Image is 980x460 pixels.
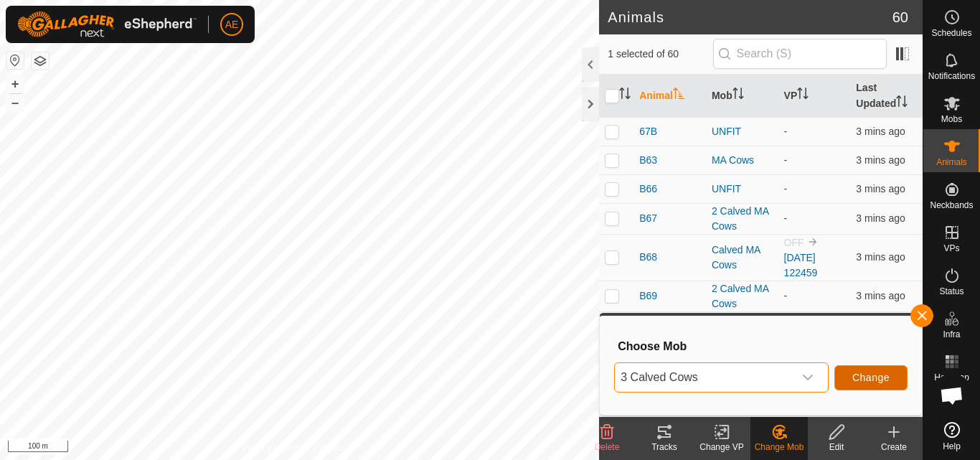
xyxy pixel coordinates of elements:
div: Calved MA Cows [712,243,773,273]
app-display-virtual-paddock-transition: - [784,212,788,224]
th: VP [778,75,851,118]
span: AE [225,17,239,32]
a: Help [923,416,980,456]
div: MA Cows [712,153,773,168]
span: B63 [639,153,657,168]
a: [DATE] 122459 [784,252,818,278]
span: Mobs [941,115,962,123]
button: Change [834,365,908,390]
span: 3 Calved Cows [615,363,793,392]
span: Delete [595,442,620,452]
input: Search (S) [713,39,887,69]
span: Infra [943,330,960,339]
span: 67B [639,124,657,139]
span: OFF [784,237,804,248]
span: Status [939,287,963,296]
p-sorticon: Activate to sort [797,90,809,101]
p-sorticon: Activate to sort [673,90,684,101]
div: Open chat [930,374,974,417]
div: UNFIT [712,182,773,197]
div: Change Mob [750,441,808,454]
span: Neckbands [930,201,973,210]
p-sorticon: Activate to sort [619,90,631,101]
a: Contact Us [314,441,356,454]
div: Create [865,441,923,454]
span: 27 Sept 2025, 4:05 pm [856,126,905,137]
app-display-virtual-paddock-transition: - [784,126,788,137]
h2: Animals [608,9,892,26]
span: VPs [943,244,959,253]
span: 27 Sept 2025, 4:05 pm [856,154,905,166]
span: 27 Sept 2025, 4:05 pm [856,212,905,224]
span: B68 [639,250,657,265]
p-sorticon: Activate to sort [732,90,744,101]
div: 2 Calved MA Cows [712,204,773,234]
div: Change VP [693,441,750,454]
div: dropdown trigger [793,363,822,392]
app-display-virtual-paddock-transition: - [784,290,788,301]
h3: Choose Mob [618,339,908,353]
th: Last Updated [850,75,923,118]
button: Map Layers [32,52,49,70]
span: Schedules [931,29,971,37]
button: – [6,94,24,111]
app-display-virtual-paddock-transition: - [784,154,788,166]
span: 60 [892,6,908,28]
button: Reset Map [6,52,24,69]
img: Gallagher Logo [17,11,197,37]
span: Help [943,442,961,451]
span: 27 Sept 2025, 4:05 pm [856,290,905,301]
app-display-virtual-paddock-transition: - [784,183,788,194]
p-sorticon: Activate to sort [896,98,908,109]
th: Animal [633,75,706,118]
span: Animals [936,158,967,166]
span: 1 selected of 60 [608,47,712,62]
div: Tracks [636,441,693,454]
span: B67 [639,211,657,226]
span: B69 [639,288,657,304]
div: 2 Calved MA Cows [712,281,773,311]
span: 27 Sept 2025, 4:05 pm [856,183,905,194]
button: + [6,75,24,93]
span: B66 [639,182,657,197]
div: UNFIT [712,124,773,139]
img: to [807,236,819,248]
span: Heatmap [934,373,969,382]
span: Change [852,372,890,383]
div: Edit [808,441,865,454]
span: 27 Sept 2025, 4:05 pm [856,251,905,263]
span: Notifications [928,72,975,80]
a: Privacy Policy [243,441,297,454]
th: Mob [706,75,778,118]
